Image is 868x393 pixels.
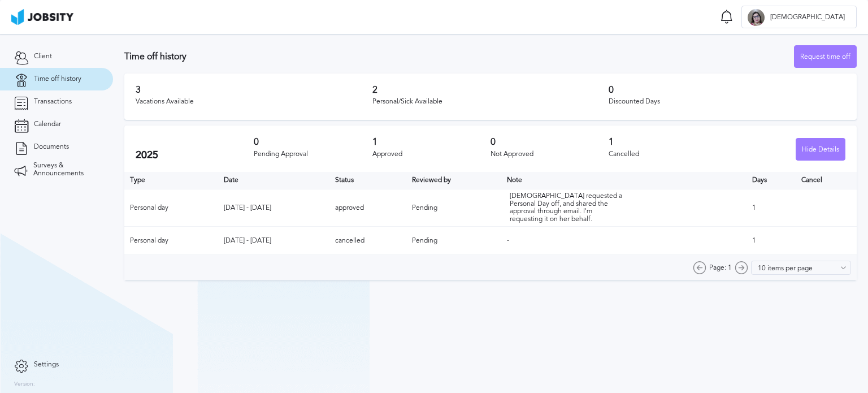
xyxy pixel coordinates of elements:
div: Not Approved [491,150,609,158]
span: Calendar [34,120,61,128]
div: Hide Details [796,139,845,161]
h3: 1 [609,137,727,147]
span: Settings [34,361,59,369]
div: Cancelled [609,150,727,158]
div: Personal/Sick Available [372,98,609,106]
h3: Time off history [124,51,794,62]
span: Pending [412,236,437,244]
div: Pending Approval [254,150,372,158]
th: Cancel [796,172,857,189]
th: Toggle SortBy [501,172,747,189]
h3: 3 [136,85,372,95]
button: Hide Details [796,138,845,161]
td: cancelled [329,227,406,255]
span: Client [34,53,52,61]
label: Version: [14,381,35,388]
span: [DEMOGRAPHIC_DATA] [765,14,850,21]
button: T[DEMOGRAPHIC_DATA] [741,6,857,28]
h3: 1 [372,137,491,147]
span: Transactions [34,98,72,106]
div: [DEMOGRAPHIC_DATA] requested a Personal Day off, and shared the approval through email. I'm reque... [510,192,623,223]
div: Discounted Days [609,98,845,106]
h2: 2025 [136,149,254,161]
span: Documents [34,143,69,151]
td: 1 [747,189,796,226]
div: Approved [372,150,491,158]
th: Days [747,172,796,189]
td: 1 [747,227,796,255]
span: Time off history [34,75,81,83]
th: Type [124,172,218,189]
div: Vacations Available [136,98,372,106]
h3: 0 [609,85,845,95]
button: Request time off [794,45,857,68]
img: ab4bad089aa723f57921c736e9817d99.png [11,9,73,25]
th: Toggle SortBy [218,172,329,189]
td: approved [329,189,406,226]
h3: 0 [254,137,372,147]
td: Personal day [124,189,218,226]
span: Surveys & Announcements [33,162,99,178]
td: [DATE] - [DATE] [218,227,329,255]
span: Page: 1 [709,264,732,272]
th: Toggle SortBy [406,172,501,189]
td: Personal day [124,227,218,255]
div: Request time off [795,46,856,68]
th: Toggle SortBy [329,172,406,189]
td: [DATE] - [DATE] [218,189,329,226]
span: Pending [412,204,437,211]
span: - [507,236,509,244]
h3: 0 [491,137,609,147]
h3: 2 [372,85,609,95]
div: T [748,9,765,26]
